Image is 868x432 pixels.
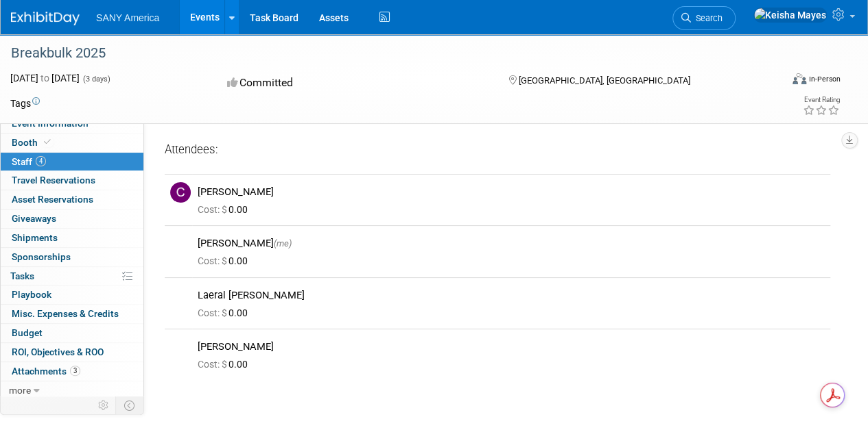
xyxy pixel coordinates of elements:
[1,229,143,247] a: Shipments
[92,396,116,414] td: Personalize Event Tab Strip
[198,340,825,353] div: [PERSON_NAME]
[198,204,253,215] span: 0.00
[12,366,80,377] span: Attachments
[10,97,40,110] td: Tags
[12,175,95,186] span: Travel Reservations
[198,289,825,302] div: Laeral [PERSON_NAME]
[1,381,143,400] a: more
[518,75,690,86] span: [GEOGRAPHIC_DATA], [GEOGRAPHIC_DATA]
[12,137,54,148] span: Booth
[1,324,143,342] a: Budget
[198,307,253,318] span: 0.00
[1,153,143,171] a: Staff4
[12,251,71,262] span: Sponsorships
[96,12,159,23] span: SANY America
[12,194,93,205] span: Asset Reservations
[9,385,31,396] span: more
[1,171,143,190] a: Travel Reservations
[10,73,80,84] span: [DATE] [DATE]
[11,12,80,25] img: ExhibitDay
[36,156,46,166] span: 4
[38,73,51,84] span: to
[12,156,46,167] span: Staff
[198,204,228,215] span: Cost: $
[165,142,830,160] div: Attendees:
[10,270,34,281] span: Tasks
[719,71,841,92] div: Event Format
[803,97,840,103] div: Event Rating
[12,308,119,319] span: Misc. Expenses & Credits
[198,359,228,370] span: Cost: $
[793,73,806,84] img: Format-Inperson.png
[1,362,143,381] a: Attachments3
[198,237,825,250] div: [PERSON_NAME]
[1,209,143,228] a: Giveaways
[1,248,143,266] a: Sponsorships
[12,213,56,224] span: Giveaways
[12,232,58,243] span: Shipments
[808,74,841,84] div: In-Person
[1,267,143,285] a: Tasks
[198,255,253,266] span: 0.00
[274,238,292,249] span: (me)
[12,327,43,338] span: Budget
[1,305,143,323] a: Misc. Expenses & Credits
[12,346,104,357] span: ROI, Objectives & ROO
[691,13,723,23] span: Search
[170,182,191,203] img: C.jpg
[223,71,486,95] div: Committed
[672,6,736,30] a: Search
[198,307,228,318] span: Cost: $
[1,134,143,152] a: Booth
[44,138,51,146] i: Booth reservation complete
[1,285,143,304] a: Playbook
[753,8,827,23] img: Keisha Mayes
[6,41,770,66] div: Breakbulk 2025
[70,366,80,376] span: 3
[12,289,51,300] span: Playbook
[198,359,253,370] span: 0.00
[116,396,144,414] td: Toggle Event Tabs
[198,255,228,266] span: Cost: $
[82,75,110,84] span: (3 days)
[1,343,143,361] a: ROI, Objectives & ROO
[198,186,825,199] div: [PERSON_NAME]
[1,190,143,209] a: Asset Reservations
